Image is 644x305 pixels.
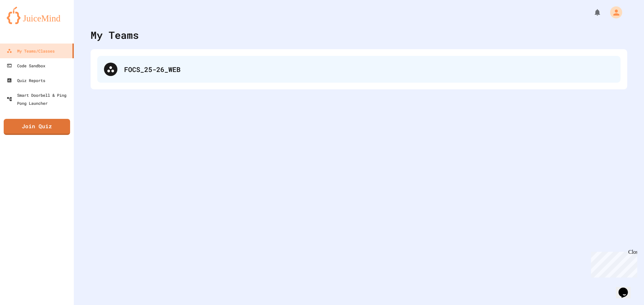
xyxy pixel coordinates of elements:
div: Chat with us now!Close [3,3,46,43]
iframe: chat widget [588,249,637,278]
div: FOCS_25-26_WEB [97,56,621,83]
div: My Teams [91,27,139,43]
iframe: chat widget [616,278,637,298]
div: Quiz Reports [7,76,45,84]
img: logo-orange.svg [7,7,67,24]
div: Smart Doorbell & Ping Pong Launcher [7,91,71,107]
a: Join Quiz [4,119,70,135]
div: FOCS_25-26_WEB [124,64,614,74]
div: My Account [603,5,624,20]
div: Code Sandbox [7,62,45,70]
div: My Teams/Classes [7,47,55,55]
div: My Notifications [581,7,603,18]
